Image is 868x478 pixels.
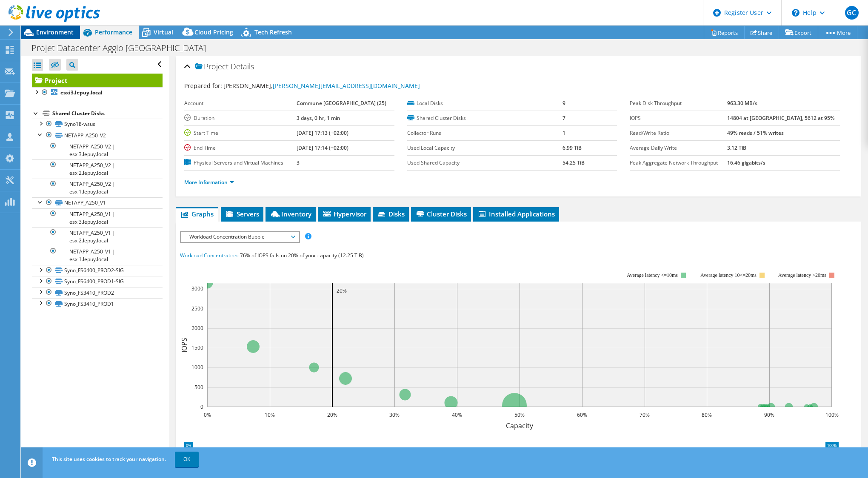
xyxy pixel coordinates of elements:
[265,411,275,418] text: 10%
[452,411,462,418] text: 40%
[630,99,727,108] label: Peak Disk Throughput
[562,129,565,137] b: 1
[175,452,199,467] a: OK
[191,305,203,312] text: 2500
[627,272,678,278] tspan: Average latency <=10ms
[32,197,163,208] a: NETAPP_A250_V1
[792,9,799,17] svg: \n
[180,337,189,352] text: IOPS
[700,272,757,278] tspan: Average latency 10<=20ms
[562,114,565,122] b: 7
[254,28,292,36] span: Tech Refresh
[184,99,297,108] label: Account
[32,119,163,130] a: Syno18-wsus
[407,114,562,122] label: Shared Cluster Disks
[640,411,650,418] text: 70%
[180,210,214,218] span: Graphs
[506,421,534,430] text: Capacity
[204,411,211,418] text: 0%
[32,74,163,87] a: Project
[377,210,405,218] span: Disks
[407,99,562,108] label: Local Disks
[36,28,74,36] span: Environment
[52,455,166,463] span: This site uses cookies to track your navigation.
[194,384,203,391] text: 500
[184,114,297,122] label: Duration
[194,28,233,36] span: Cloud Pricing
[297,144,348,151] b: [DATE] 17:14 (+02:00)
[184,82,222,90] label: Prepared for:
[845,6,859,20] span: GC
[764,411,774,418] text: 90%
[477,210,555,218] span: Installed Applications
[32,265,163,276] a: Syno_FS6400_PROD2-SIG
[727,100,757,107] b: 963.30 MB/s
[744,26,779,39] a: Share
[727,114,834,122] b: 14804 at [GEOGRAPHIC_DATA], 5612 at 95%
[273,82,420,90] a: [PERSON_NAME][EMAIL_ADDRESS][DOMAIN_NAME]
[630,114,727,122] label: IOPS
[184,179,234,186] a: More Information
[32,287,163,298] a: Syno_FS3410_PROD2
[32,141,163,159] a: NETAPP_A250_V2 | esxi3.lepuy.local
[407,144,562,152] label: Used Local Capacity
[297,100,386,107] b: Commune [GEOGRAPHIC_DATA] (25)
[727,129,784,137] b: 49% reads / 51% writes
[32,130,163,141] a: NETAPP_A250_V2
[415,210,467,218] span: Cluster Disks
[191,324,203,332] text: 2000
[702,411,712,418] text: 80%
[184,144,297,152] label: End Time
[704,26,745,39] a: Reports
[225,210,259,218] span: Servers
[270,210,311,218] span: Inventory
[200,403,203,410] text: 0
[32,227,163,246] a: NETAPP_A250_V1 | esxi2.lepuy.local
[389,411,400,418] text: 30%
[562,144,582,151] b: 6.99 TiB
[630,159,727,167] label: Peak Aggregate Network Throughput
[32,298,163,309] a: Syno_FS3410_PROD1
[337,287,347,294] text: 20%
[562,100,565,107] b: 9
[818,26,857,39] a: More
[28,43,219,53] h1: Projet Datacenter Agglo [GEOGRAPHIC_DATA]
[185,232,294,242] span: Workload Concentration Bubble
[825,411,839,418] text: 100%
[32,276,163,287] a: Syno_FS6400_PROD1-SIG
[191,344,203,351] text: 1500
[630,144,727,152] label: Average Daily Write
[577,411,587,418] text: 60%
[184,159,297,167] label: Physical Servers and Virtual Machines
[727,144,746,151] b: 3.12 TiB
[779,26,818,39] a: Export
[223,82,420,90] span: [PERSON_NAME],
[195,63,228,71] span: Project
[407,129,562,137] label: Collector Runs
[297,129,348,137] b: [DATE] 17:13 (+02:00)
[32,159,163,178] a: NETAPP_A250_V2 | esxi2.lepuy.local
[240,252,364,259] span: 76% of IOPS falls on 20% of your capacity (12.25 TiB)
[184,129,297,137] label: Start Time
[154,28,173,36] span: Virtual
[95,28,132,36] span: Performance
[322,210,366,218] span: Hypervisor
[407,159,562,167] label: Used Shared Capacity
[297,114,340,122] b: 3 days, 0 hr, 1 min
[52,108,163,119] div: Shared Cluster Disks
[630,129,727,137] label: Read/Write Ratio
[191,285,203,292] text: 3000
[778,272,826,278] text: Average latency >20ms
[32,208,163,227] a: NETAPP_A250_V1 | esxi3.lepuy.local
[32,179,163,197] a: NETAPP_A250_V2 | esxi1.lepuy.local
[327,411,337,418] text: 20%
[32,246,163,265] a: NETAPP_A250_V1 | esxi1.lepuy.local
[562,159,585,166] b: 54.25 TiB
[180,252,239,259] span: Workload Concentration:
[231,61,254,71] span: Details
[297,159,300,166] b: 3
[514,411,525,418] text: 50%
[191,364,203,371] text: 1000
[60,89,103,96] b: esxi3.lepuy.local
[32,87,163,98] a: esxi3.lepuy.local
